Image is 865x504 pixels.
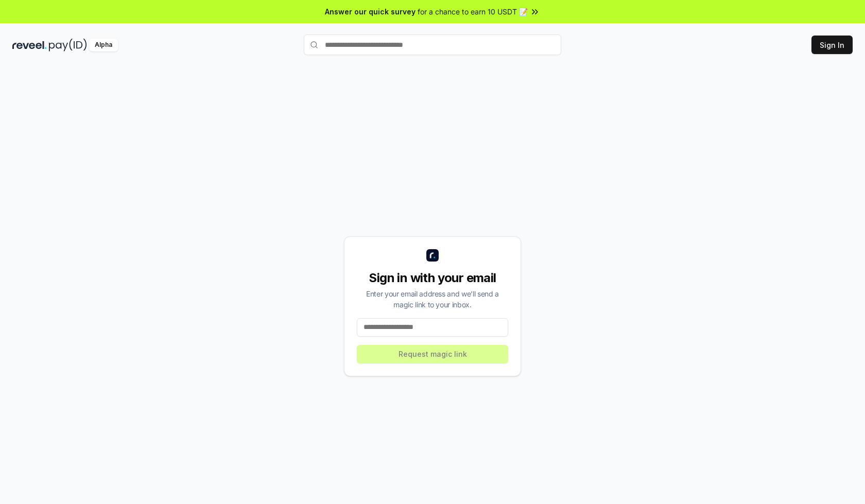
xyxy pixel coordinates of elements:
[12,39,47,51] img: reveel_dark
[357,288,508,310] div: Enter your email address and we’ll send a magic link to your inbox.
[89,39,118,51] div: Alpha
[418,6,528,17] span: for a chance to earn 10 USDT 📝
[811,36,853,54] button: Sign In
[426,249,439,262] img: logo_small
[49,39,87,51] img: pay_id
[357,270,508,286] div: Sign in with your email
[325,6,416,17] span: Answer our quick survey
